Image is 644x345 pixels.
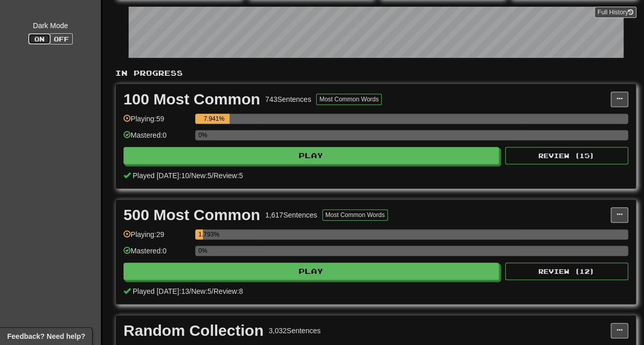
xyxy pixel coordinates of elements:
[123,323,263,338] div: Random Collection
[594,7,636,18] button: Full History
[268,326,320,336] div: 3,032 Sentences
[8,20,93,31] div: Dark Mode
[50,33,73,45] button: Off
[214,171,243,180] span: Review: 5
[198,114,230,124] div: 7.941%
[123,92,260,107] div: 100 Most Common
[123,246,190,263] div: Mastered: 0
[123,207,260,223] div: 500 Most Common
[123,229,190,246] div: Playing: 29
[191,287,212,295] span: New: 5
[123,130,190,147] div: Mastered: 0
[123,263,499,280] button: Play
[191,171,212,180] span: New: 5
[265,94,311,104] div: 743 Sentences
[28,33,51,45] button: On
[214,287,243,295] span: Review: 8
[189,171,191,180] span: /
[198,229,203,240] div: 1.793%
[123,147,499,164] button: Play
[265,210,317,220] div: 1,617 Sentences
[133,171,189,180] span: Played [DATE]: 10
[212,171,214,180] span: /
[189,287,191,295] span: /
[505,147,628,164] button: Review (15)
[7,331,85,341] span: Open feedback widget
[505,263,628,280] button: Review (12)
[212,287,214,295] span: /
[133,287,189,295] span: Played [DATE]: 13
[115,68,636,78] p: In Progress
[322,209,388,221] button: Most Common Words
[123,114,190,131] div: Playing: 59
[316,94,382,105] button: Most Common Words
